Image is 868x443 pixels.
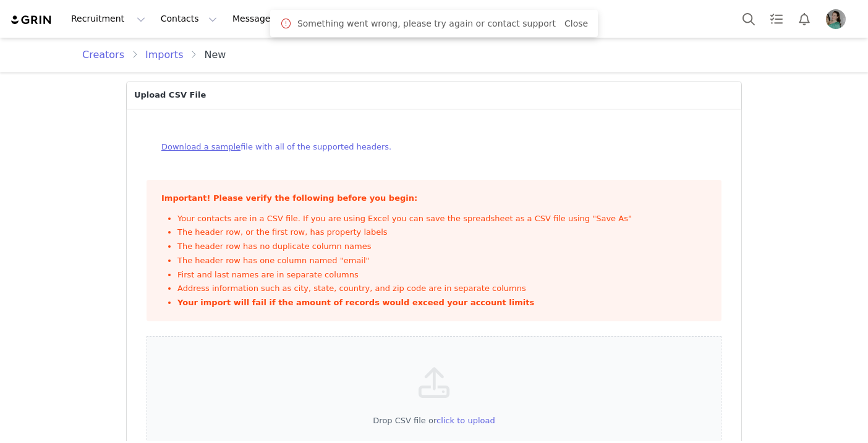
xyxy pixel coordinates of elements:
li: First and last names are in separate columns [177,269,697,281]
button: Reporting [441,5,517,33]
a: Download a sample [161,142,240,151]
li: The header row has no duplicate column names [177,240,697,253]
button: Program [302,5,372,33]
div: file with all of the supported headers. [147,129,721,166]
a: Tasks [763,5,790,33]
span: click to upload [436,416,495,425]
a: Close [564,19,588,28]
button: Profile [819,9,858,29]
button: Content [373,5,440,33]
strong: Important! Please verify the following before you begin: [161,193,417,203]
img: grin logo [10,14,53,26]
button: Drop CSV file orclick to upload [373,415,495,427]
span: Something went wrong, please try again or contact support [297,17,556,30]
li: The header row has one column named "email" [177,255,697,267]
li: Address information such as city, state, country, and zip code are in separate columns [177,282,697,295]
li: The header row, or the first row, has property labels [177,226,697,238]
a: Community [518,5,589,33]
button: Search [735,5,762,33]
p: Upload CSV File [127,82,741,109]
a: Imports [138,48,190,62]
button: Recruitment [64,5,153,33]
li: Your contacts are in a CSV file. If you are using Excel you can save the spreadsheet as a CSV fil... [177,213,697,225]
strong: Your import will fail if the amount of records would exceed your account limits [177,298,534,307]
button: Contacts [153,5,224,33]
button: Notifications [791,5,818,33]
img: c0ba1647-50f9-4b34-9d18-c757e66d84d3.png [826,9,846,29]
a: Creators [82,48,132,62]
button: Messages [225,5,301,33]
